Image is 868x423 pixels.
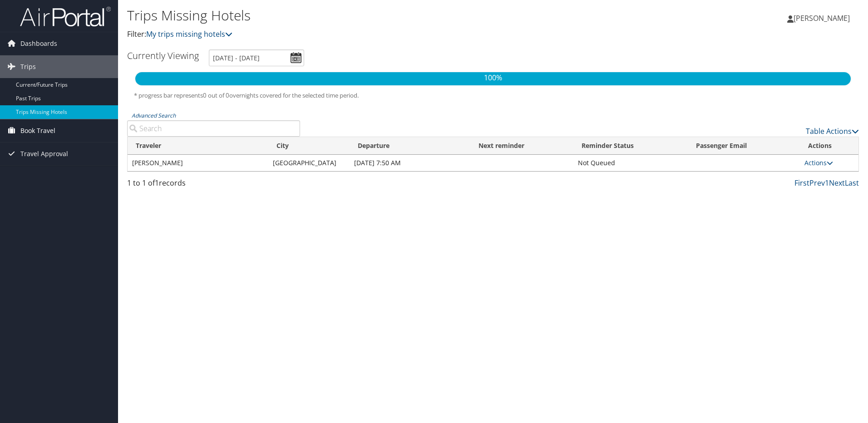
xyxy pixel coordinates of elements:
a: [PERSON_NAME] [787,5,859,32]
th: Next reminder [470,137,573,155]
h5: * progress bar represents overnights covered for the selected time period. [134,91,852,100]
a: 1 [825,178,829,188]
span: 0 out of 0 [203,91,229,99]
span: 1 [155,178,159,188]
input: Advanced Search [127,120,300,137]
img: airportal-logo.png [20,6,111,27]
th: Actions [800,137,858,155]
a: Next [829,178,845,188]
th: Traveler: activate to sort column ascending [128,137,268,155]
td: [DATE] 7:50 AM [350,155,471,171]
th: Departure: activate to sort column descending [350,137,471,155]
a: Actions [804,158,833,167]
td: Not Queued [573,155,688,171]
input: [DATE] - [DATE] [209,49,304,66]
h3: Currently Viewing [127,49,199,62]
td: [GEOGRAPHIC_DATA] [268,155,350,171]
span: Dashboards [20,32,57,55]
th: City: activate to sort column ascending [268,137,350,155]
div: 1 to 1 of records [127,177,300,193]
span: Trips [20,55,36,78]
a: Prev [809,178,825,188]
a: My trips missing hotels [146,29,232,39]
p: Filter: [127,29,615,40]
span: Travel Approval [20,143,68,165]
th: Reminder Status [573,137,688,155]
a: Last [845,178,859,188]
a: Advanced Search [132,112,176,119]
td: [PERSON_NAME] [128,155,268,171]
th: Passenger Email: activate to sort column ascending [688,137,800,155]
span: Book Travel [20,119,55,142]
a: First [794,178,809,188]
a: Table Actions [806,126,859,136]
span: [PERSON_NAME] [794,13,850,23]
p: 100% [135,72,851,84]
h1: Trips Missing Hotels [127,6,615,25]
